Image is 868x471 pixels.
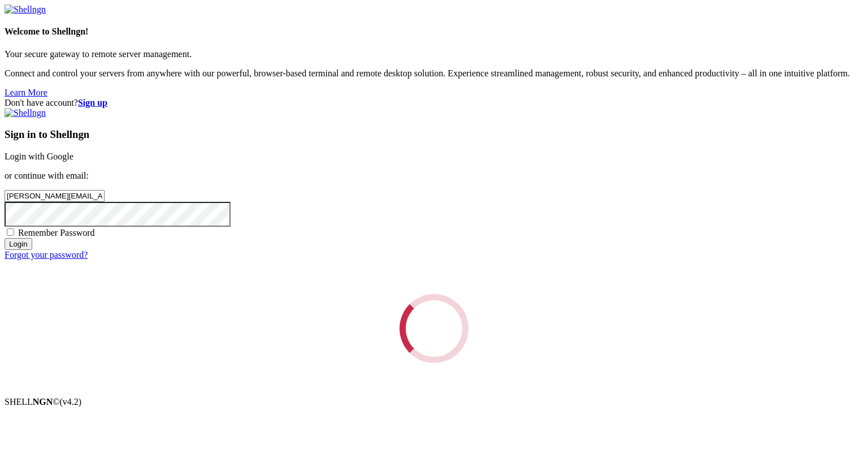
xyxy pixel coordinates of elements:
a: Forgot your password? [5,250,88,260]
img: Shellngn [5,5,46,15]
b: NGN [33,397,53,407]
h3: Sign in to Shellngn [5,128,863,141]
p: Connect and control your servers from anywhere with our powerful, browser-based terminal and remo... [5,68,863,79]
input: Remember Password [7,228,14,236]
h4: Welcome to Shellngn! [5,27,863,37]
input: Login [5,238,32,250]
input: Email address [5,190,105,202]
p: or continue with email: [5,171,863,181]
div: Don't have account? [5,98,863,108]
a: Login with Google [5,152,73,161]
p: Your secure gateway to remote server management. [5,49,863,59]
div: Loading... [394,288,475,369]
span: 4.2.0 [60,397,82,407]
a: Learn More [5,88,47,97]
span: Remember Password [18,228,95,237]
img: Shellngn [5,108,46,118]
span: SHELL © [5,397,81,407]
a: Sign up [78,98,107,107]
